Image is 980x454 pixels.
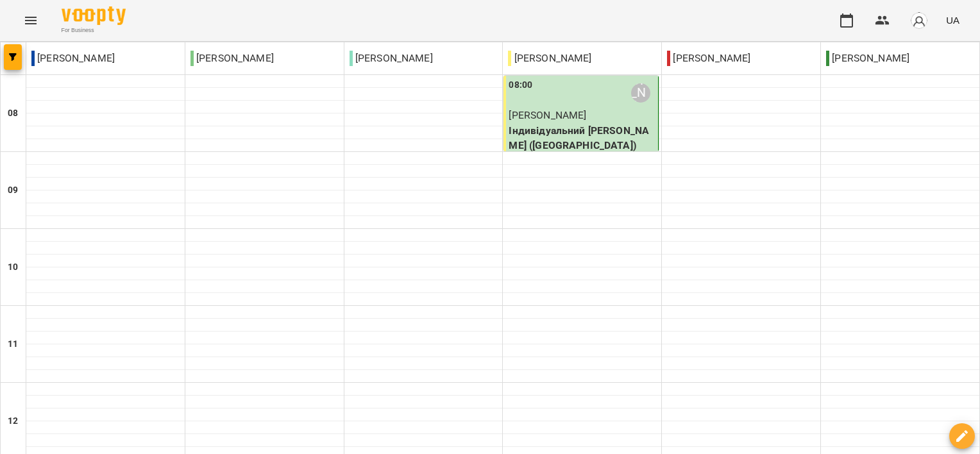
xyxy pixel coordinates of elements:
[350,51,433,66] p: [PERSON_NAME]
[631,83,650,103] div: Вікторія Чорна
[509,78,532,92] label: 08:00
[8,414,18,428] h6: 12
[826,51,909,66] p: [PERSON_NAME]
[190,51,274,66] p: [PERSON_NAME]
[8,260,18,274] h6: 10
[62,26,126,35] span: For Business
[8,183,18,198] h6: 09
[8,106,18,121] h6: 08
[667,51,750,66] p: [PERSON_NAME]
[941,8,965,32] button: UA
[946,13,959,27] span: UA
[31,51,115,66] p: [PERSON_NAME]
[910,12,928,29] img: avatar_s.png
[62,6,126,25] img: Voopty Logo
[15,5,46,36] button: Menu
[508,51,591,66] p: [PERSON_NAME]
[509,109,586,121] span: [PERSON_NAME]
[509,123,655,153] p: Індивідуальний [PERSON_NAME] ([GEOGRAPHIC_DATA])
[8,337,18,351] h6: 11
